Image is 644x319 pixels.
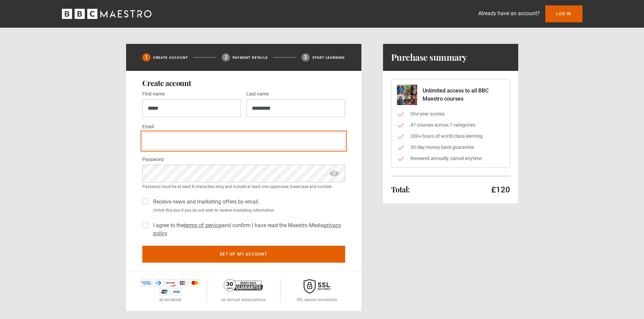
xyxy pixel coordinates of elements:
p: Payment details [233,55,268,60]
li: One year access [397,110,504,117]
p: Already have an account? [478,9,540,18]
h2: Total: [391,185,410,193]
img: 30-day-money-back-guarantee-c866a5dd536ff72a469b.png [224,279,263,291]
li: 30-day money back guarantee [397,144,504,151]
label: Password [142,156,164,164]
li: Renewed annually, cancel anytime [397,155,504,162]
label: Receive news and marketing offers by email. [150,198,260,206]
div: 1 [142,53,150,61]
img: discover [165,279,176,287]
p: Unlimited access to all BBC Maestro courses [423,87,504,103]
small: Password must be at least 8 characters long and include at least one uppercase, lowercase and num... [142,184,345,190]
label: Last name [246,90,269,98]
h1: Purchase summary [391,52,467,63]
a: terms of service [184,222,222,229]
p: Create Account [153,55,188,60]
p: Start learning [312,55,345,60]
h2: Create account [142,79,345,87]
a: Log In [545,5,582,22]
span: show password [329,165,340,182]
img: jcb [177,279,188,287]
label: Email [142,123,154,131]
p: on annual subscriptions [221,297,266,303]
img: mastercard [189,279,200,287]
img: visa [171,288,182,295]
button: Set up my account [142,246,345,263]
img: unionpay [159,288,170,295]
img: amex [141,279,151,287]
p: £120 [491,184,510,195]
div: 2 [222,53,230,61]
small: Untick this box if you do not wish to receive marketing information. [150,207,345,213]
p: SSL secure connection [296,297,337,303]
svg: BBC Maestro [62,9,151,19]
label: I agree to the and confirm I have read the Maestro Media . [150,221,345,238]
p: all accepted [159,297,181,303]
div: 3 [302,53,310,61]
li: 200+ hours of world-class learning [397,133,504,140]
label: First name [142,90,165,98]
li: 47 courses across 7 categories [397,122,504,129]
img: diners [153,279,164,287]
